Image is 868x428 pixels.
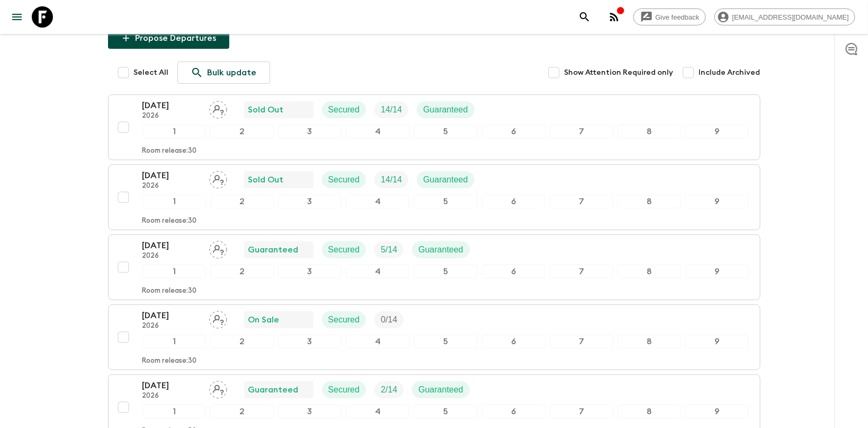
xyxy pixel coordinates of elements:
p: [DATE] [142,239,201,252]
p: 2026 [142,322,201,330]
p: Room release: 30 [142,147,197,155]
div: 3 [278,405,342,418]
div: 3 [278,265,342,278]
div: 2 [210,265,274,278]
div: Trip Fill [374,241,404,258]
div: Trip Fill [374,381,404,398]
div: 3 [278,125,342,138]
div: 9 [685,335,749,348]
span: Give feedback [650,13,705,21]
p: 14 / 14 [381,103,402,116]
button: search adventures [574,6,595,28]
span: Assign pack leader [209,384,227,392]
button: menu [6,6,28,28]
div: 3 [278,195,342,208]
div: 6 [482,405,545,418]
div: 2 [210,335,274,348]
p: Sold Out [248,103,284,116]
p: Sold Out [248,173,284,186]
span: Include Archived [699,67,760,78]
button: [DATE]2026Assign pack leaderOn SaleSecuredTrip Fill123456789Room release:30 [108,304,760,370]
div: Secured [322,101,366,118]
div: 5 [414,405,477,418]
div: Secured [322,171,366,188]
p: Secured [328,383,360,396]
p: Guaranteed [418,383,463,396]
div: 6 [482,265,545,278]
div: 2 [210,125,274,138]
div: 3 [278,335,342,348]
div: 8 [618,125,681,138]
button: Propose Departures [108,28,229,49]
div: 1 [142,335,206,348]
div: Secured [322,241,366,258]
p: 2026 [142,392,201,400]
div: Trip Fill [374,311,404,328]
div: 8 [618,335,681,348]
button: [DATE]2026Assign pack leaderGuaranteedSecuredTrip FillGuaranteed123456789Room release:30 [108,234,760,300]
div: Trip Fill [374,101,408,118]
p: 2 / 14 [381,383,397,396]
p: [DATE] [142,99,201,112]
div: Trip Fill [374,171,408,188]
p: Guaranteed [423,173,468,186]
p: Secured [328,173,360,186]
div: 9 [685,265,749,278]
div: 5 [414,195,477,208]
div: 5 [414,335,477,348]
p: Guaranteed [418,243,463,256]
span: Show Attention Required only [565,67,674,78]
div: 6 [482,335,545,348]
div: 4 [346,335,409,348]
p: 5 / 14 [381,243,397,256]
button: [DATE]2026Assign pack leaderSold OutSecuredTrip FillGuaranteed123456789Room release:30 [108,94,760,160]
span: Assign pack leader [209,244,227,252]
p: Secured [328,103,360,116]
p: Secured [328,313,360,326]
div: 8 [618,405,681,418]
span: Select All [134,67,169,78]
div: Secured [322,311,366,328]
div: 7 [550,125,613,138]
p: 2026 [142,252,201,260]
p: 2026 [142,112,201,120]
p: 14 / 14 [381,173,402,186]
div: [EMAIL_ADDRESS][DOMAIN_NAME] [714,8,855,25]
button: [DATE]2026Assign pack leaderSold OutSecuredTrip FillGuaranteed123456789Room release:30 [108,164,760,230]
a: Bulk update [177,62,270,84]
span: Assign pack leader [209,314,227,322]
div: 2 [210,405,274,418]
p: Room release: 30 [142,287,197,295]
div: 7 [550,195,613,208]
div: 9 [685,195,749,208]
p: Guaranteed [248,243,299,256]
div: 9 [685,405,749,418]
div: 4 [346,405,409,418]
div: 8 [618,265,681,278]
div: 2 [210,195,274,208]
div: Secured [322,381,366,398]
p: Secured [328,243,360,256]
p: [DATE] [142,309,201,322]
span: Assign pack leader [209,104,227,112]
div: 7 [550,335,613,348]
span: Assign pack leader [209,174,227,182]
div: 9 [685,125,749,138]
p: Room release: 30 [142,357,197,365]
div: 6 [482,195,545,208]
div: 4 [346,195,409,208]
div: 6 [482,125,545,138]
p: Room release: 30 [142,217,197,225]
div: 5 [414,125,477,138]
div: 4 [346,265,409,278]
div: 7 [550,405,613,418]
div: 8 [618,195,681,208]
div: 7 [550,265,613,278]
p: 2026 [142,182,201,190]
p: [DATE] [142,379,201,392]
p: [DATE] [142,169,201,182]
a: Give feedback [633,8,706,25]
div: 1 [142,405,206,418]
span: [EMAIL_ADDRESS][DOMAIN_NAME] [727,13,855,21]
p: 0 / 14 [381,313,397,326]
